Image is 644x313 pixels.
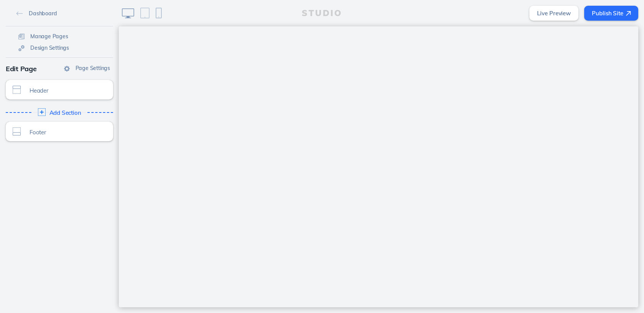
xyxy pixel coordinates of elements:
span: Design Settings [30,44,69,51]
img: icon-desktop@2x.png [122,8,134,18]
span: Page Settings [76,65,110,72]
span: Footer [30,129,99,135]
span: Manage Pages [30,33,68,40]
img: icon-pages@2x.png [18,34,25,39]
span: Add Section [49,109,81,116]
img: icon-gear@2x.png [64,66,70,72]
img: icon-section-type-add@2x.png [38,108,46,116]
div: Edit Page [6,62,113,76]
img: icon-back-arrow@2x.png [16,11,23,16]
img: icon-section-type-footer@2x.png [13,127,21,135]
img: icon-gears@2x.png [18,45,25,51]
img: icon-arrow-ne@2x.png [626,11,631,16]
span: Header [30,87,99,94]
a: Live Preview [529,6,578,21]
img: icon-phone@2x.png [156,8,162,18]
span: Dashboard [29,10,57,17]
img: icon-tablet@2x.png [140,8,149,18]
button: Publish Site [584,6,638,21]
img: icon-section-type-header@2x.png [13,86,21,94]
